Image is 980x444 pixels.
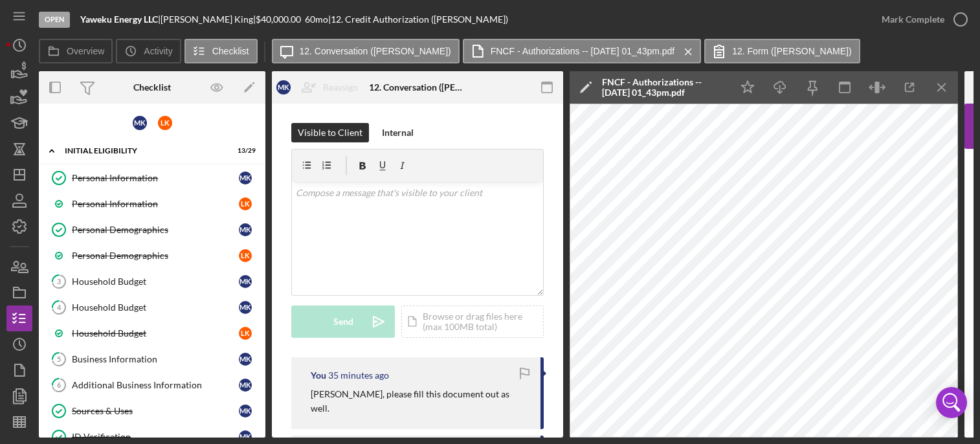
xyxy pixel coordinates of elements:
div: FNCF - Authorizations -- [DATE] 01_43pm.pdf [602,77,725,98]
div: M K [239,379,252,392]
div: You [311,370,326,381]
div: Personal Demographics [72,250,239,261]
a: 4Household BudgetMK [45,294,259,320]
tspan: 3 [57,277,61,285]
button: MKReassign [270,74,371,100]
tspan: 4 [57,303,61,311]
label: FNCF - Authorizations -- [DATE] 01_43pm.pdf [491,46,675,56]
button: Overview [39,39,113,63]
div: Initial Eligibility [65,147,223,155]
div: Checklist [133,82,171,93]
div: Personal Information [72,173,239,183]
button: Visible to Client [291,123,369,142]
a: Household BudgetLK [45,320,259,346]
div: 60 mo [305,14,328,25]
div: Personal Demographics [72,225,239,235]
div: Household Budget [72,302,239,313]
a: Personal DemographicsLK [45,243,259,269]
button: Activity [116,39,181,63]
button: Internal [375,123,420,142]
div: Open [39,12,70,28]
label: Activity [144,46,172,56]
label: 12. Form ([PERSON_NAME]) [732,46,851,56]
b: Yaweku Energy LLC [80,14,158,25]
tspan: 6 [57,381,61,389]
div: L K [239,327,252,340]
div: 12. Conversation ([PERSON_NAME]) [369,82,466,93]
div: L K [239,249,252,262]
div: Mark Complete [882,6,944,32]
div: [PERSON_NAME] King | [161,14,256,25]
div: Send [333,305,353,338]
a: Personal InformationMK [45,165,259,191]
button: Mark Complete [869,6,974,32]
a: Personal DemographicsMK [45,217,259,243]
a: 3Household BudgetMK [45,269,259,294]
div: M K [239,301,252,314]
div: Personal Information [72,199,239,209]
a: Personal InformationLK [45,191,259,217]
div: Business Information [72,354,239,364]
a: 6Additional Business InformationMK [45,372,259,398]
div: $40,000.00 [256,14,305,25]
div: M K [239,353,252,366]
div: Open Intercom Messenger [936,387,967,418]
time: 2025-08-18 16:58 [328,370,389,381]
div: L K [158,116,172,130]
tspan: 5 [57,355,61,363]
label: Checklist [212,46,249,56]
div: L K [239,197,252,210]
button: Checklist [184,39,258,63]
div: M K [239,172,252,184]
label: Overview [67,46,104,56]
div: | [80,14,161,25]
div: Internal [382,123,414,142]
div: M K [133,116,147,130]
button: Send [291,305,395,338]
p: [PERSON_NAME], please fill this document out as well. [311,387,528,416]
div: | 12. Credit Authorization ([PERSON_NAME]) [328,14,508,25]
button: 12. Conversation ([PERSON_NAME]) [272,39,460,63]
div: ID Verification [72,432,239,442]
button: FNCF - Authorizations -- [DATE] 01_43pm.pdf [463,39,702,63]
label: 12. Conversation ([PERSON_NAME]) [300,46,451,56]
div: M K [239,405,252,417]
div: Reassign [323,74,358,100]
div: Household Budget [72,276,239,287]
div: Visible to Client [298,123,362,142]
div: M K [276,80,291,94]
div: M K [239,275,252,288]
div: M K [239,430,252,443]
button: 12. Form ([PERSON_NAME]) [704,39,860,63]
div: M K [239,223,252,236]
div: Household Budget [72,328,239,339]
div: 13 / 29 [232,147,256,155]
div: Sources & Uses [72,406,239,416]
div: Additional Business Information [72,380,239,390]
a: 5Business InformationMK [45,346,259,372]
a: Sources & UsesMK [45,398,259,424]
